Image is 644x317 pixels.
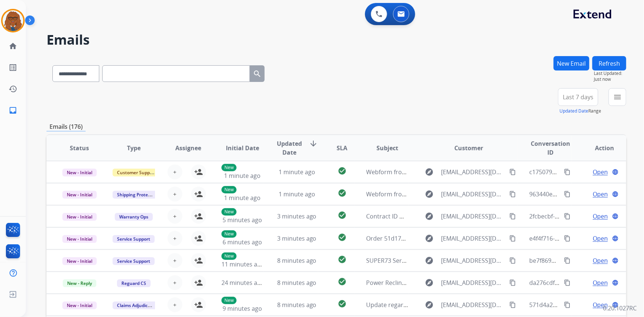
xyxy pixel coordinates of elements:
span: e4f4f716-81c9-4a81-9cd3-1c5fd5591db8 [529,234,639,242]
span: Last Updated: [594,70,626,76]
button: Refresh [592,56,626,70]
span: 11 minutes ago [221,260,264,268]
span: Warranty Ops [115,213,153,221]
span: Conversation ID [529,139,571,157]
span: + [173,168,176,176]
mat-icon: language [612,169,619,175]
mat-icon: arrow_downward [309,139,318,148]
mat-icon: history [8,85,17,93]
mat-icon: person_add [194,190,203,199]
p: New [221,186,237,193]
span: Webform from [EMAIL_ADDRESS][DOMAIN_NAME] on [DATE] [366,190,534,198]
p: New [221,208,237,216]
mat-icon: explore [425,234,434,243]
span: New - Initial [62,213,97,221]
mat-icon: content_copy [564,279,571,286]
span: Open [593,212,608,221]
span: New - Initial [62,169,97,176]
span: 1 minute ago [279,168,315,176]
p: New [221,230,237,238]
mat-icon: list_alt [8,63,17,72]
mat-icon: explore [425,300,434,309]
span: Contract ID Needed for LC154608 - Ticket #1131653 [366,212,509,220]
mat-icon: explore [425,256,434,265]
button: Last 7 days [558,88,598,106]
mat-icon: content_copy [564,213,571,220]
span: [EMAIL_ADDRESS][DOMAIN_NAME] [441,278,506,287]
span: Assignee [175,144,201,152]
button: + [168,297,182,312]
span: Open [593,278,608,287]
mat-icon: language [612,213,619,220]
span: 1 minute ago [224,194,261,202]
span: SLA [337,144,347,152]
mat-icon: language [612,302,619,308]
span: + [173,234,176,243]
span: 8 minutes ago [277,256,317,265]
span: Status [70,144,89,152]
button: + [168,231,182,246]
span: [EMAIL_ADDRESS][DOMAIN_NAME] [441,234,506,243]
button: New Email [554,56,589,70]
mat-icon: person_add [194,234,203,243]
p: New [221,164,237,171]
mat-icon: check_circle [338,255,347,264]
mat-icon: check_circle [338,277,347,286]
span: Claims Adjudication [113,302,163,309]
mat-icon: person_add [194,212,203,221]
span: Customer Support [113,169,161,176]
mat-icon: check_circle [338,211,347,220]
mat-icon: content_copy [564,302,571,308]
span: + [173,256,176,265]
mat-icon: check_circle [338,299,347,308]
mat-icon: content_copy [564,235,571,242]
span: Open [593,234,608,243]
span: + [173,190,176,199]
span: 24 minutes ago [221,279,264,287]
mat-icon: home [8,42,17,51]
span: Open [593,300,608,309]
mat-icon: language [612,235,619,242]
span: Service Support [113,235,155,243]
mat-icon: content_copy [509,213,516,220]
mat-icon: check_circle [338,233,347,242]
mat-icon: menu [613,93,622,101]
mat-icon: content_copy [509,169,516,175]
span: 963440ee-68d8-4292-b911-eb4f61207d52 [529,190,643,198]
span: Service Support [113,257,155,265]
span: Webform from [EMAIL_ADDRESS][DOMAIN_NAME] on [DATE] [366,168,534,176]
mat-icon: content_copy [509,235,516,242]
img: avatar [3,10,23,31]
mat-icon: language [612,191,619,197]
mat-icon: content_copy [564,169,571,175]
button: + [168,209,182,224]
p: New [221,297,237,304]
span: Subject [376,144,398,152]
span: [EMAIL_ADDRESS][DOMAIN_NAME] [441,256,506,265]
mat-icon: check_circle [338,189,347,197]
mat-icon: explore [425,168,434,176]
mat-icon: check_circle [338,166,347,175]
p: 0.20.1027RC [603,304,637,313]
span: Open [593,256,608,265]
span: 6 minutes ago [223,238,262,246]
mat-icon: search [253,69,262,78]
span: [EMAIL_ADDRESS][DOMAIN_NAME] [441,300,506,309]
span: 1 minute ago [279,190,315,198]
mat-icon: language [612,279,619,286]
span: SUPER73 Service Center - [PERSON_NAME]'s ZX SE Repairs [366,256,527,265]
span: New - Initial [62,235,97,243]
span: 5 minutes ago [223,216,262,224]
span: Last 7 days [563,96,593,99]
mat-icon: explore [425,212,434,221]
p: Emails (176) [47,122,86,131]
span: Open [593,168,608,176]
button: + [168,165,182,179]
button: + [168,187,182,201]
span: Reguard CS [117,279,151,287]
span: [EMAIL_ADDRESS][DOMAIN_NAME] [441,190,506,199]
span: Open [593,190,608,199]
mat-icon: person_add [194,278,203,287]
span: 3 minutes ago [277,212,317,220]
span: New - Reply [63,279,96,287]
